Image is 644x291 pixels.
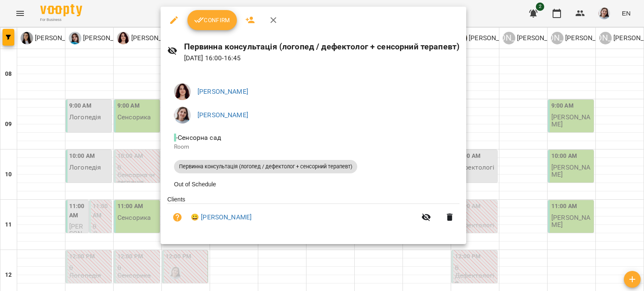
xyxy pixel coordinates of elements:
span: Первинна консультація (логопед / дефектолог + сенсорний терапевт) [174,163,357,170]
a: [PERSON_NAME] [197,88,248,95]
h6: Первинна консультація (логопед / дефектолог + сенсорний терапевт) [184,40,460,53]
a: [PERSON_NAME] [197,111,248,119]
img: 170a41ecacc6101aff12a142c38b6f34.jpeg [174,83,191,100]
ul: Clients [167,195,460,234]
p: [DATE] 16:00 - 16:45 [184,53,460,63]
img: 6242ec16dc90ad4268c72ceab8d6e351.jpeg [174,107,191,124]
p: Room [174,143,453,151]
button: Unpaid. Bill the attendance? [167,207,187,227]
button: Confirm [187,10,237,30]
li: Out of Schedule [167,177,460,192]
a: 😀 [PERSON_NAME] [191,212,252,222]
span: - Сенсорна сад [174,134,223,142]
span: Confirm [194,15,230,25]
